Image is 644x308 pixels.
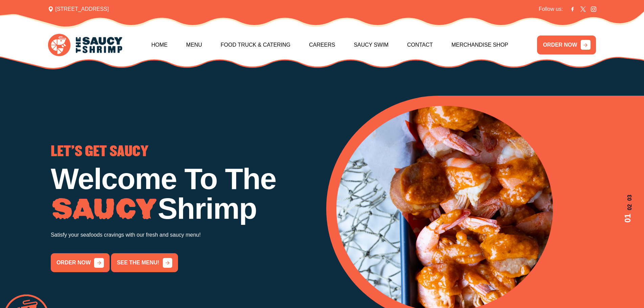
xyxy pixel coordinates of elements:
p: Satisfy your seafoods cravings with our fresh and saucy menu! [51,230,318,240]
img: logo [48,34,123,56]
span: LET'S GET SAUCY [51,145,149,159]
a: Home [151,30,168,60]
h1: Welcome To The Shrimp [51,164,318,223]
a: ORDER NOW [537,35,596,54]
span: 02 [622,204,634,210]
a: Careers [309,30,335,60]
a: order now [51,253,110,272]
a: Food Truck & Catering [221,30,290,60]
img: Image [51,198,158,220]
a: Merchandise Shop [451,30,508,60]
div: 1 / 3 [51,145,318,272]
a: Menu [186,30,202,60]
a: Contact [407,30,433,60]
span: [STREET_ADDRESS] [48,5,109,13]
a: Saucy Swim [354,30,388,60]
span: 01 [622,214,634,223]
span: Follow us: [539,5,563,13]
span: 03 [622,195,634,201]
a: See the menu! [111,253,178,272]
